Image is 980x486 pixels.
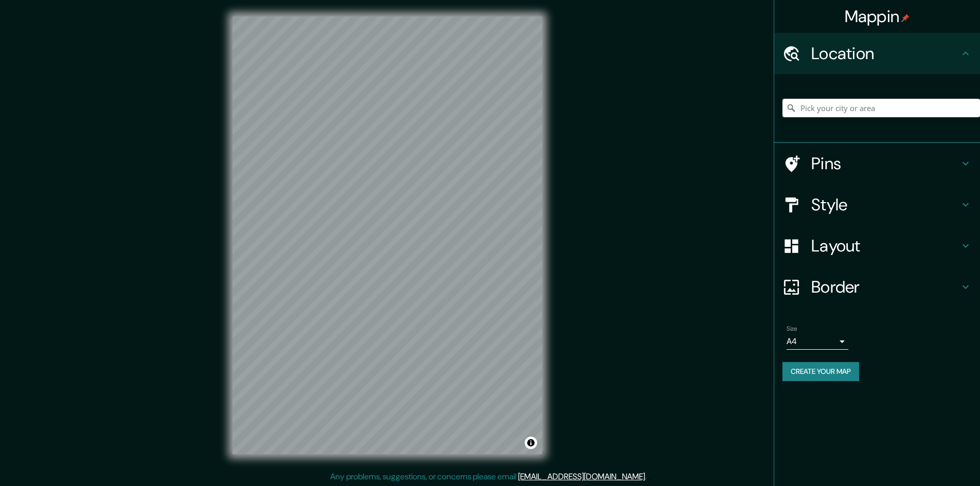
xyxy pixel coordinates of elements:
[787,333,848,350] div: A4
[901,14,910,22] img: pin-icon.png
[811,236,959,256] h4: Layout
[774,184,980,225] div: Style
[845,6,910,27] h4: Mappin
[787,325,797,333] label: Size
[525,437,537,449] button: Toggle attribution
[518,471,645,482] a: [EMAIL_ADDRESS][DOMAIN_NAME]
[647,471,648,483] div: .
[811,277,959,297] h4: Border
[782,99,980,117] input: Pick your city or area
[330,471,647,483] p: Any problems, suggestions, or concerns please email .
[782,362,859,381] button: Create your map
[774,225,980,266] div: Layout
[774,33,980,74] div: Location
[811,153,959,174] h4: Pins
[648,471,650,483] div: .
[811,43,959,64] h4: Location
[774,143,980,184] div: Pins
[888,446,969,475] iframe: Help widget launcher
[233,16,542,454] canvas: Map
[811,194,959,215] h4: Style
[774,266,980,308] div: Border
